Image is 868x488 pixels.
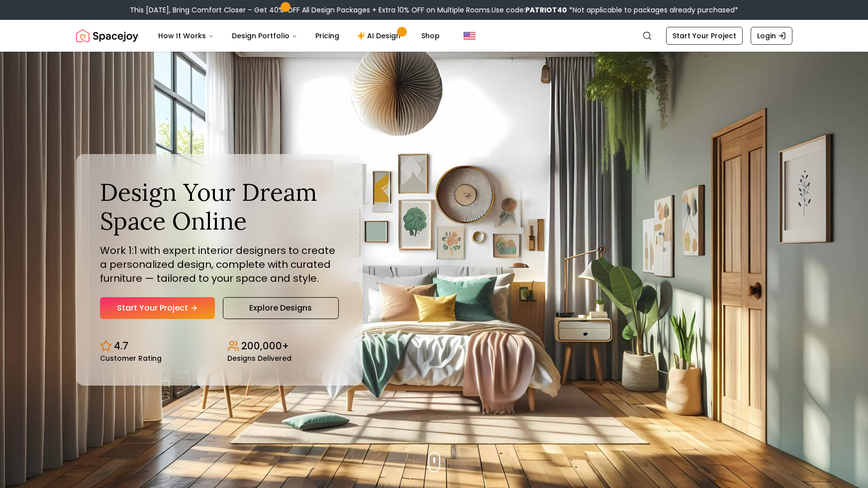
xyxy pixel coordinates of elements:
a: Start Your Project [666,27,743,45]
span: *Not applicable to packages already purchased* [567,5,738,15]
img: United States [464,30,476,42]
a: Start Your Project [100,297,215,319]
div: This [DATE], Bring Comfort Closer – Get 40% OFF All Design Packages + Extra 10% OFF on Multiple R... [130,5,738,15]
a: Pricing [307,26,347,46]
nav: Global [76,20,792,52]
span: Use code: [491,5,567,15]
a: Shop [413,26,448,46]
nav: Main [150,26,448,46]
button: Design Portfolio [224,26,305,46]
a: Spacejoy [76,26,138,46]
small: Customer Rating [100,355,162,362]
p: 200,000+ [241,339,289,353]
a: AI Design [349,26,411,46]
small: Designs Delivered [227,355,291,362]
h1: Design Your Dream Space Online [100,178,339,235]
a: Login [751,27,792,45]
p: Work 1:1 with expert interior designers to create a personalized design, complete with curated fu... [100,244,339,285]
b: PATRIOT40 [525,5,567,15]
img: Spacejoy Logo [76,26,138,46]
div: Design stats [100,331,339,362]
a: Explore Designs [223,297,339,319]
p: 4.7 [114,339,128,353]
button: How It Works [150,26,222,46]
